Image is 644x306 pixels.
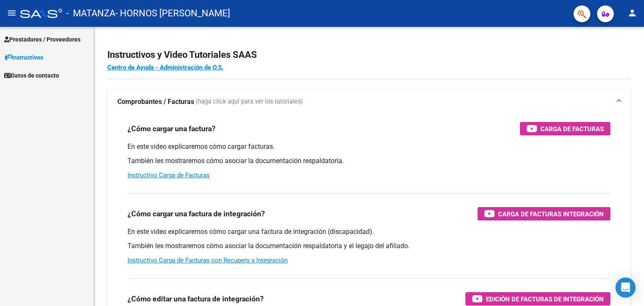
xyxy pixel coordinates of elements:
[615,277,636,298] div: Open Intercom Messenger
[627,8,637,18] mat-icon: person
[127,123,216,135] h3: ¿Cómo cargar una factura?
[127,171,210,179] a: Instructivo Carga de Facturas
[127,156,610,166] p: También les mostraremos cómo asociar la documentación respaldatoria.
[4,71,59,80] span: Datos de contacto
[127,241,610,251] p: También les mostraremos cómo asociar la documentación respaldatoria y el legajo del afiliado.
[127,293,264,305] h3: ¿Cómo editar una factura de integración?
[115,4,230,23] span: - HORNOS [PERSON_NAME]
[127,142,610,151] p: En este video explicaremos cómo cargar facturas.
[498,209,604,219] span: Carga de Facturas Integración
[117,97,194,106] strong: Comprobantes / Facturas
[4,53,43,62] span: Instructivos
[127,227,610,236] p: En este video explicaremos cómo cargar una factura de integración (discapacidad).
[486,294,604,304] span: Edición de Facturas de integración
[127,257,288,264] a: Instructivo Carga de Facturas con Recupero x Integración
[478,207,610,220] button: Carga de Facturas Integración
[520,122,610,135] button: Carga de Facturas
[7,8,17,18] mat-icon: menu
[66,4,115,23] span: - MATANZA
[540,124,604,134] span: Carga de Facturas
[4,35,80,44] span: Prestadores / Proveedores
[107,88,631,115] mat-expansion-panel-header: Comprobantes / Facturas (haga click aquí para ver los tutoriales)
[196,97,303,106] span: (haga click aquí para ver los tutoriales)
[107,47,631,63] h2: Instructivos y Video Tutoriales SAAS
[107,64,223,71] a: Centro de Ayuda - Administración de O.S.
[127,208,265,220] h3: ¿Cómo cargar una factura de integración?
[465,292,610,306] button: Edición de Facturas de integración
